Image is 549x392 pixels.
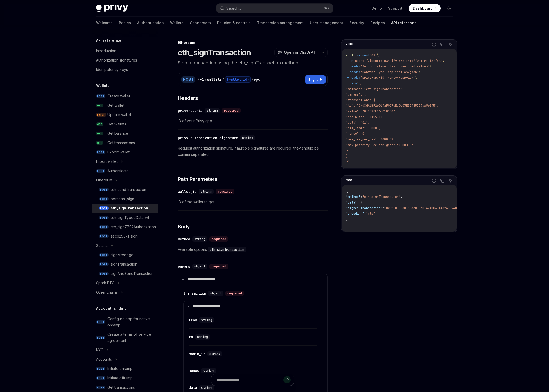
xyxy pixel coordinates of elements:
div: Other chains [96,289,118,295]
span: string [201,318,212,322]
span: Try it [308,76,318,83]
div: Get wallet [107,102,124,109]
span: "max_fee_per_gas": 1000308, [346,137,395,141]
button: Search...⌘K [216,4,333,13]
a: Introduction [92,46,158,56]
span: object [210,291,221,295]
span: string [209,352,220,356]
span: string [242,136,253,140]
span: POST [96,367,105,371]
button: Copy the contents from the code block [439,177,446,184]
span: POST [99,262,109,266]
span: "method" [346,195,361,199]
div: / [251,77,253,82]
div: Update wallet [107,112,131,118]
div: params [178,264,190,269]
a: GETGet wallets [92,119,158,129]
a: PATCHUpdate wallet [92,110,158,119]
a: GETGet transactions [92,138,158,147]
span: POST [96,336,105,340]
img: dark logo [96,5,128,12]
div: Configure app for native onramp [107,316,155,328]
span: POST [96,94,105,98]
span: : [382,206,384,210]
a: POSTExport wallet [92,147,158,157]
span: : [364,212,366,216]
a: POSTAuthenticate [92,166,158,175]
button: Toggle dark mode [445,4,453,12]
span: \ [419,70,421,74]
a: Policies & controls [217,17,251,29]
a: Idempotency keys [92,65,158,74]
a: POSTeth_sign7702Authorization [92,222,158,232]
span: POST [99,188,109,192]
span: string [207,109,218,113]
div: eth_sign7702Authorization [111,224,156,230]
a: Transaction management [257,17,304,29]
span: 'Content-Type: application/json' [361,70,419,74]
span: Available options: [178,246,328,253]
span: { [346,189,348,193]
code: eth_signTransaction [208,247,246,252]
span: Open in ChatGPT [284,50,316,55]
div: Idempotency keys [96,66,128,73]
span: string [197,335,208,339]
div: required [209,236,228,242]
span: "gas_limit": 50000, [346,126,381,130]
span: POST [96,150,105,154]
div: Spark BTC [96,280,114,286]
a: Authorization signatures [92,56,158,65]
span: "signed_transaction" [346,206,382,210]
span: \ [415,76,417,80]
div: eth_signTypedData_v4 [111,214,149,221]
div: Import wallet [96,158,118,165]
div: rpc [254,77,260,82]
span: PATCH [96,113,106,117]
a: Demo [371,6,382,11]
span: ⌘ K [324,6,330,10]
span: POST [99,234,109,238]
a: Basics [119,17,131,29]
span: } [346,148,348,153]
span: Request authorization signature. If multiple signatures are required, they should be comma separa... [178,145,328,158]
div: Get transactions [107,384,135,390]
div: required [216,189,234,194]
a: POSTsecp256k1_sign [92,232,158,241]
button: Copy the contents from the code block [439,41,446,48]
h1: eth_signTransaction [178,48,251,57]
span: }' [346,160,350,164]
a: Dashboard [409,4,441,12]
a: POSTeth_sendTransaction [92,185,158,194]
span: "rlp" [366,212,375,216]
span: GET [96,141,103,145]
a: Security [349,17,364,29]
a: API reference [391,17,417,29]
div: from [189,317,197,323]
h5: Account funding [96,305,127,312]
span: POST [99,216,109,220]
span: \ [442,59,444,63]
span: "transaction": { [346,98,375,102]
span: 'privy-app-id: <privy-app-id>' [361,76,415,80]
span: , [401,195,402,199]
a: Wallets [170,17,184,29]
a: POSTsignTransaction [92,260,158,269]
div: KYC [96,347,103,353]
a: POSTsignMessage [92,250,158,260]
span: '{ [357,81,361,85]
span: string [194,237,205,241]
div: eth_signTransaction [111,205,148,211]
span: POST [99,206,109,210]
div: Solana [96,242,108,249]
span: "data": "0x", [346,120,370,125]
span: ID of your Privy app. [178,118,328,124]
div: Initiate onramp [107,366,132,372]
span: Body [178,223,190,230]
div: transaction [183,291,206,296]
button: Report incorrect code [431,177,437,184]
span: https://[DOMAIN_NAME]/v1/wallets/{wallet_id}/rpc [355,59,442,63]
span: 'Authorization: Basic <encoded-value>' [361,64,430,69]
a: Recipes [370,17,385,29]
div: Get balance [107,130,128,137]
span: "value": "0x2386F26FC10000", [346,109,397,113]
